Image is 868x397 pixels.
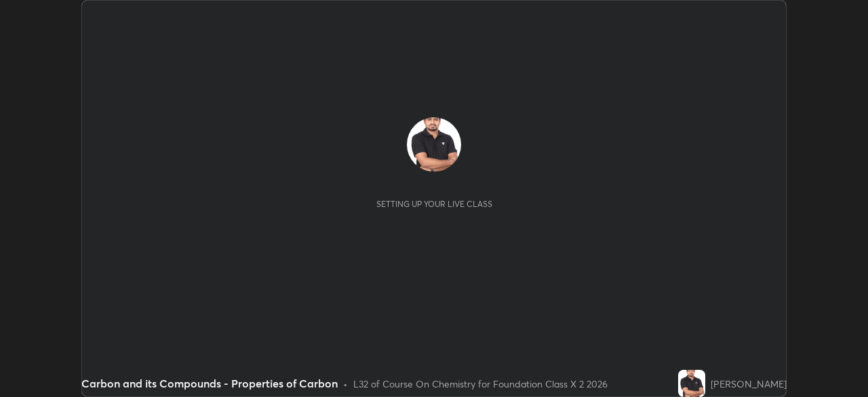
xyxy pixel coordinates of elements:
div: • [343,377,348,391]
div: L32 of Course On Chemistry for Foundation Class X 2 2026 [353,377,608,391]
div: Carbon and its Compounds - Properties of Carbon [81,375,338,392]
img: 5fba970c85c7484fbef5fa1617cbed6b.jpg [678,370,705,397]
img: 5fba970c85c7484fbef5fa1617cbed6b.jpg [407,117,461,172]
div: Setting up your live class [376,199,492,209]
div: [PERSON_NAME] [711,377,787,391]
